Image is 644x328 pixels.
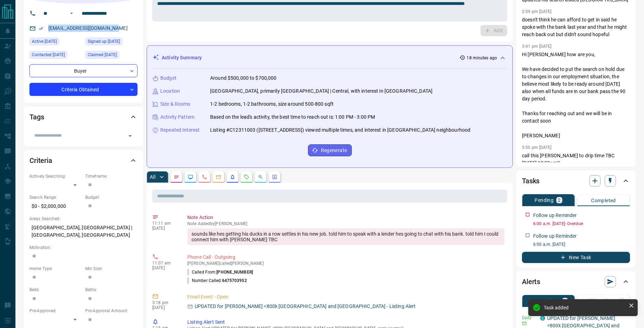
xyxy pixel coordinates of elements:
[29,308,82,314] p: Pre-Approved:
[29,194,82,201] p: Search Range:
[88,51,117,58] span: Claimed [DATE]
[187,261,504,266] p: [PERSON_NAME] called [PERSON_NAME]
[174,174,179,180] svg: Notes
[533,212,577,219] p: Follow up Reminder
[29,51,82,61] div: Thu Jul 31 2025
[85,287,137,293] p: Baths:
[162,54,202,61] p: Activity Summary
[210,100,334,108] p: 1-2 bedrooms, 1-2 bathrooms, size around 500-800 sqft
[244,174,249,180] svg: Requests
[152,305,177,310] p: [DATE]
[216,270,253,275] span: [PHONE_NUMBER]
[522,276,540,287] h2: Alerts
[85,51,137,61] div: Thu Jul 15 2021
[29,222,137,241] p: [GEOGRAPHIC_DATA], [GEOGRAPHIC_DATA] | [GEOGRAPHIC_DATA], [GEOGRAPHIC_DATA]
[152,221,177,226] p: 11:11 am
[29,244,137,251] p: Motivation:
[272,174,277,180] svg: Agent Actions
[522,16,630,38] p: doesn't think he can afford to get in said he spoke with the bank last year and that he might rea...
[258,174,263,180] svg: Opportunities
[222,278,247,283] span: 6475703952
[522,44,552,49] p: 3:41 pm [DATE]
[160,126,200,134] p: Repeated Interest
[29,64,137,77] div: Buyer
[32,51,65,58] span: Contacted [DATE]
[39,26,43,31] svg: Email Verified
[187,293,504,301] p: Email Event - Open
[195,303,416,310] p: UPDATED for [PERSON_NAME] <800k [GEOGRAPHIC_DATA] and [GEOGRAPHIC_DATA] - Listing Alert
[544,305,626,310] div: Task added
[522,9,552,14] p: 2:09 pm [DATE]
[210,74,277,82] p: Around $500,000 to $700,000
[152,226,177,231] p: [DATE]
[533,241,630,248] p: 6:00 a.m. [DATE]
[160,74,176,82] p: Budget
[150,175,155,179] p: All
[29,287,82,293] p: Beds:
[522,145,552,150] p: 5:50 pm [DATE]
[202,174,207,180] svg: Calls
[522,172,630,189] div: Tasks
[522,273,630,290] div: Alerts
[467,55,497,61] p: 18 minutes ago
[187,277,247,284] p: Number Called:
[85,265,137,272] p: Min Size:
[153,51,507,64] div: Activity Summary18 minutes ago
[535,198,554,203] p: Pending
[308,144,352,156] button: Regenerate
[522,175,539,186] h2: Tasks
[152,261,177,265] p: 11:07 am
[187,269,253,275] p: Called From:
[85,194,137,201] p: Budget:
[210,113,375,121] p: Based on the lead's activity, the best time to reach out is: 1:00 PM - 3:00 PM
[522,152,630,167] p: call this [PERSON_NAME] to drip time TBC [DATE] 10:30am?
[32,38,57,45] span: Active [DATE]
[522,51,630,139] p: Hi [PERSON_NAME] how are you, We have decided to put the search on hold due to changes in our emp...
[152,300,177,305] p: 3:18 pm
[29,152,137,169] div: Criteria
[558,198,561,203] p: 2
[29,173,82,179] p: Actively Searching:
[48,25,128,31] a: [EMAIL_ADDRESS][DOMAIN_NAME]
[187,221,504,226] p: Note Added by [PERSON_NAME]
[591,198,616,203] p: Completed
[210,87,432,95] p: [GEOGRAPHIC_DATA], primarily [GEOGRAPHIC_DATA] | Central, with interest in [GEOGRAPHIC_DATA]
[29,111,44,123] h2: Tags
[522,315,536,321] p: Daily
[85,173,137,179] p: Timeframe:
[187,319,504,326] p: Listing Alert Sent
[29,38,82,47] div: Sun Sep 14 2025
[29,216,137,222] p: Areas Searched:
[152,265,177,270] p: [DATE]
[216,174,221,180] svg: Emails
[160,100,190,108] p: Size & Rooms
[187,254,504,261] p: Phone Call - Outgoing
[160,87,180,95] p: Location
[29,155,52,166] h2: Criteria
[29,201,82,212] p: $0 - $2,000,000
[157,1,502,19] textarea: To enrich screen reader interactions, please activate Accessibility in Grammarly extension settings
[29,109,137,125] div: Tags
[29,83,137,96] div: Criteria Obtained
[85,308,137,314] p: Pre-Approval Amount:
[210,126,470,134] p: Listing #C12311003 ([STREET_ADDRESS]) viewed multiple times, and interest in [GEOGRAPHIC_DATA] ne...
[125,131,135,141] button: Open
[85,38,137,47] div: Wed Jul 14 2021
[187,228,504,245] div: sounds like hes getting his ducks in a row settles in his new job. told him to speak with a lende...
[29,265,82,272] p: Home Type:
[533,232,577,240] p: Follow up Reminder
[188,174,193,180] svg: Lead Browsing Activity
[522,252,630,263] button: New Task
[533,221,630,227] p: 6:00 a.m. [DATE] - Overdue
[67,9,76,18] button: Open
[160,113,195,121] p: Activity Pattern
[230,174,235,180] svg: Listing Alerts
[187,214,504,221] p: Note Action
[522,321,527,326] svg: Email
[88,38,120,45] span: Signed up [DATE]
